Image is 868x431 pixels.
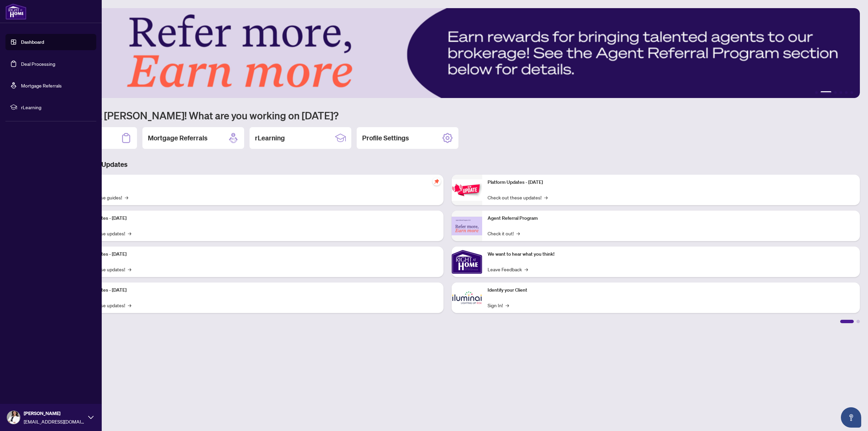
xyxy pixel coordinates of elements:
[452,247,482,277] img: We want to hear what you think!
[35,160,860,169] h3: Brokerage & Industry Updates
[433,177,441,185] span: pushpin
[488,230,520,237] a: Check it out!→
[488,215,854,222] p: Agent Referral Program
[516,230,520,237] span: →
[7,411,20,424] img: Profile Icon
[841,407,861,428] button: Open asap
[71,287,438,294] p: Platform Updates - [DATE]
[71,215,438,222] p: Platform Updates - [DATE]
[35,109,860,122] h1: Welcome back [PERSON_NAME]! What are you working on [DATE]?
[21,61,55,67] a: Deal Processing
[488,251,854,258] p: We want to hear what you think!
[488,194,548,201] a: Check out these updates!→
[821,91,831,94] button: 2
[488,287,854,294] p: Identify your Client
[488,266,528,273] a: Leave Feedback→
[128,230,131,237] span: →
[452,179,482,201] img: Platform Updates - June 23, 2025
[845,91,848,94] button: 5
[834,91,837,94] button: 3
[24,418,85,425] span: [EMAIL_ADDRESS][DOMAIN_NAME]
[544,194,548,201] span: →
[815,91,818,94] button: 1
[125,194,128,201] span: →
[5,3,26,20] img: logo
[488,301,509,309] a: Sign In!→
[148,133,208,143] h2: Mortgage Referrals
[71,251,438,258] p: Platform Updates - [DATE]
[21,82,62,89] a: Mortgage Referrals
[35,8,860,98] img: Slide 1
[24,410,85,417] span: [PERSON_NAME]
[128,301,131,309] span: →
[452,282,482,313] img: Identify your Client
[21,103,92,111] span: rLearning
[506,301,509,309] span: →
[21,39,44,45] a: Dashboard
[488,179,854,186] p: Platform Updates - [DATE]
[255,133,285,143] h2: rLearning
[840,91,842,94] button: 4
[362,133,409,143] h2: Profile Settings
[525,266,528,273] span: →
[128,266,131,273] span: →
[71,179,438,186] p: Self-Help
[850,91,853,94] button: 6
[452,217,482,235] img: Agent Referral Program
